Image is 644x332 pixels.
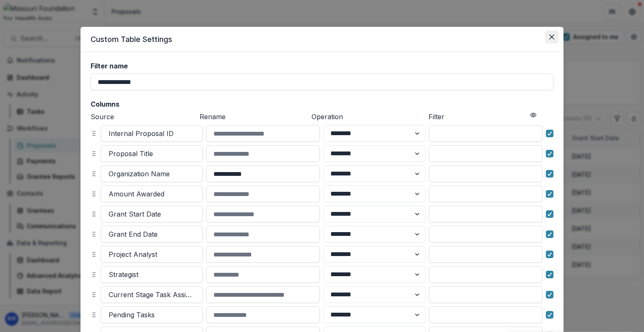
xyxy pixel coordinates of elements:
header: Custom Table Settings [80,27,563,52]
p: Filter [428,112,527,122]
p: Operation [312,112,425,122]
button: Close [545,30,558,44]
label: Filter name [91,62,548,70]
h2: Columns [91,100,553,108]
p: Source [91,112,196,122]
p: Rename [200,112,308,122]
